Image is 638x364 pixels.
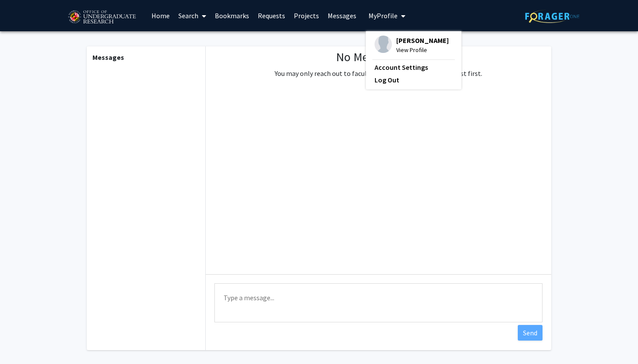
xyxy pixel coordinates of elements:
[323,0,361,31] a: Messages
[214,283,543,322] textarea: Message
[7,325,37,357] iframe: Chat
[65,7,138,28] img: University of Maryland Logo
[525,10,579,23] img: ForagerOne Logo
[275,50,482,65] h1: No Messages Yet
[375,36,449,55] div: Profile Picture[PERSON_NAME]View Profile
[368,11,398,20] span: My Profile
[396,45,449,55] span: View Profile
[174,0,210,31] a: Search
[375,75,453,85] a: Log Out
[375,62,453,72] a: Account Settings
[210,0,253,31] a: Bookmarks
[396,36,449,45] span: [PERSON_NAME]
[92,53,124,62] b: Messages
[518,325,543,341] button: Send
[375,36,392,53] img: Profile Picture
[253,0,289,31] a: Requests
[289,0,323,31] a: Projects
[147,0,174,31] a: Home
[275,68,482,79] p: You may only reach out to faculty that have received your request first.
